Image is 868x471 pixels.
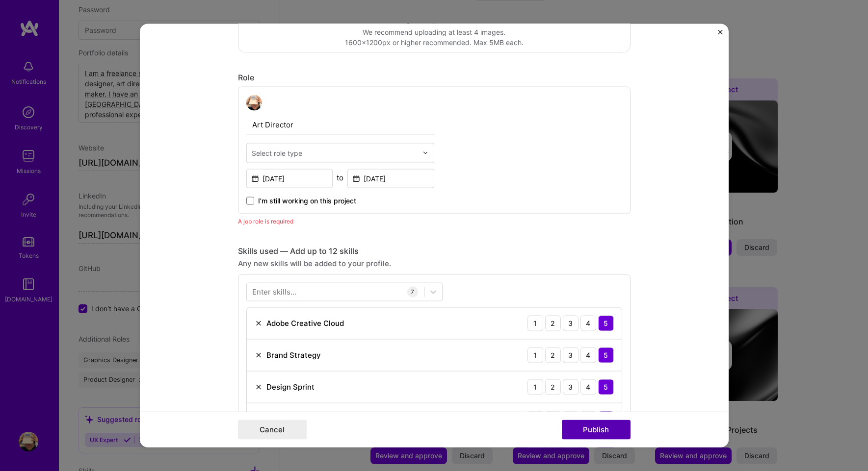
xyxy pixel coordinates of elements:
[255,351,263,359] img: Remove
[246,169,333,188] input: Date
[580,315,596,331] div: 4
[598,411,614,426] div: 5
[252,148,302,158] div: Select role type
[527,379,543,395] div: 1
[598,347,614,363] div: 5
[266,318,344,328] div: Adobe Creative Cloud
[422,150,428,156] img: drop icon
[563,347,579,363] div: 3
[238,72,631,82] div: Role
[545,347,561,363] div: 2
[545,411,561,426] div: 2
[545,379,561,395] div: 2
[345,37,524,48] div: 1600x1200px or higher recommended. Max 5MB each.
[238,420,307,440] button: Cancel
[337,172,343,182] div: to
[545,315,561,331] div: 2
[393,3,476,25] div: Drag and drop an image or
[563,411,579,426] div: 3
[238,246,631,256] div: Skills used — Add up to 12 skills
[252,287,296,297] div: Enter skills...
[563,315,579,331] div: 3
[407,286,418,297] div: 7
[347,169,434,188] input: Date
[563,379,579,395] div: 3
[255,383,263,391] img: Remove
[598,315,614,331] div: 5
[580,411,596,426] div: 4
[598,379,614,395] div: 5
[345,27,524,37] div: We recommend uploading at least 4 images.
[255,319,263,327] img: Remove
[246,114,434,135] input: Role Name
[527,347,543,363] div: 1
[562,420,631,440] button: Publish
[718,29,723,40] button: Close
[266,382,315,392] div: Design Sprint
[258,196,356,205] span: I’m still working on this project
[580,379,596,395] div: 4
[238,216,631,226] div: A job role is required
[527,411,543,426] div: 1
[266,350,321,360] div: Brand Strategy
[527,315,543,331] div: 1
[580,347,596,363] div: 4
[238,258,631,268] div: Any new skills will be added to your profile.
